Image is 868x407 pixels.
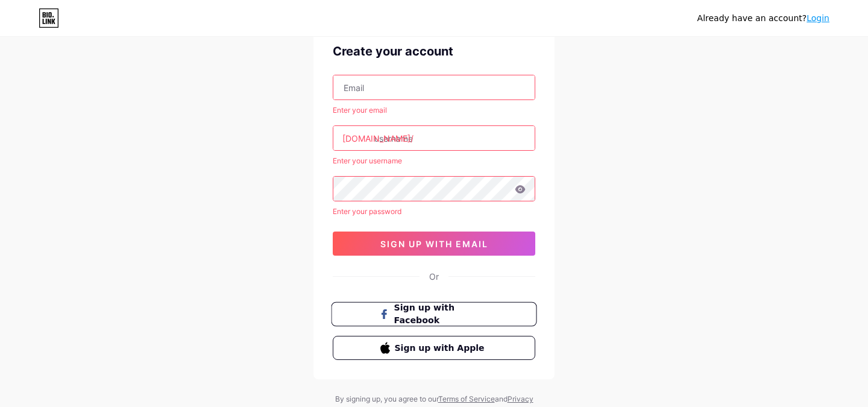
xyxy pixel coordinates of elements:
div: Or [429,270,439,283]
a: Login [807,13,829,23]
button: sign up with email [333,232,535,256]
button: Sign up with Facebook [331,302,536,327]
div: Create your account [333,42,535,60]
input: Email [333,75,535,99]
span: Sign up with Facebook [394,301,489,327]
div: Enter your username [333,156,535,166]
span: Sign up with Apple [395,342,488,355]
span: sign up with email [380,239,488,249]
a: Terms of Service [438,394,495,403]
button: Sign up with Apple [333,336,535,360]
input: username [333,126,535,150]
div: [DOMAIN_NAME]/ [342,132,414,145]
a: Sign up with Facebook [333,302,535,326]
div: Enter your email [333,105,535,116]
div: Already have an account? [697,12,829,25]
div: Enter your password [333,206,535,217]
